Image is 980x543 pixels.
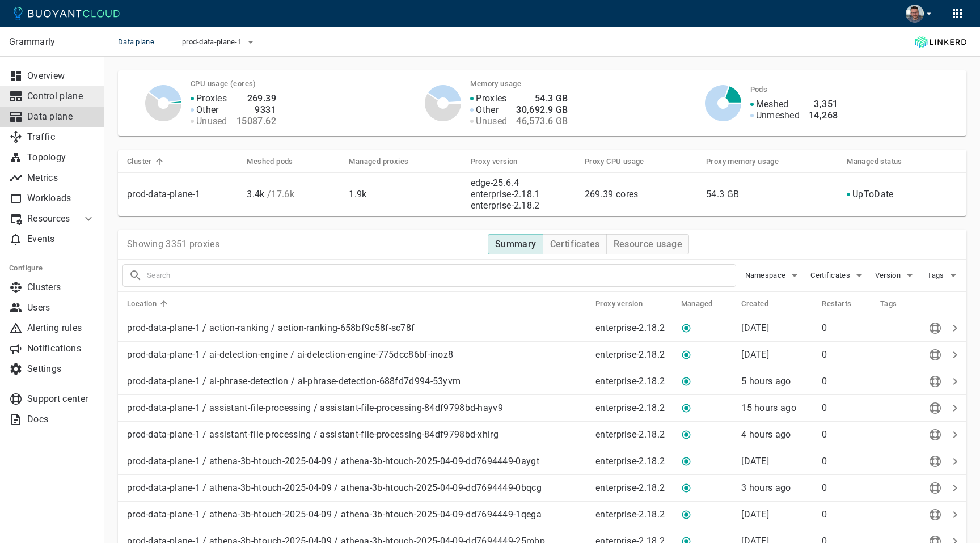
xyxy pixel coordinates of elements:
p: prod-data-plane-1 [127,189,238,200]
p: enterprise-2.18.2 [595,429,672,440]
h5: Managed proxies [349,157,408,166]
span: Restarts [822,299,866,309]
h5: Created [741,299,768,308]
h5: Cluster [127,157,152,166]
img: Alex Zakhariash [906,5,924,23]
p: 0 [822,323,871,334]
button: Version [875,267,916,284]
span: Sat, 20 Sep 2025 12:36:32 CEST / Sat, 20 Sep 2025 10:36:32 UTC [741,509,769,520]
span: Managed proxies [349,156,423,167]
span: Mon, 15 Sep 2025 12:45:28 CEST / Mon, 15 Sep 2025 10:45:28 UTC [741,323,769,333]
p: Proxies [196,93,227,104]
span: Location [127,299,171,309]
p: prod-data-plane-1 / athena-3b-htouch-2025-04-09 / athena-3b-htouch-2025-04-09-dd7694449-0aygt [127,456,586,467]
button: Tags [926,267,962,284]
h5: Managed status [847,157,902,166]
relative-time: 4 hours ago [741,429,791,440]
span: Proxy version [471,156,533,167]
p: prod-data-plane-1 / assistant-file-processing / assistant-file-processing-84df9798bd-hayv9 [127,402,586,414]
span: Certificates [810,271,852,280]
button: Certificates [543,234,607,254]
p: prod-data-plane-1 / action-ranking / action-ranking-658bf9c58f-sc78f [127,323,586,334]
span: / 17.6k [265,189,294,200]
span: Proxy CPU usage [585,156,659,167]
h4: 3,351 [809,99,838,110]
button: Namespace [745,267,802,284]
h5: Proxy version [471,157,518,166]
p: 54.3 GB [706,189,838,200]
p: Overview [27,70,95,82]
span: Send diagnostics to Buoyant [927,483,944,492]
span: Send diagnostics to Buoyant [927,456,944,465]
relative-time: 3 hours ago [741,482,791,493]
p: prod-data-plane-1 / ai-phrase-detection / ai-phrase-detection-688fd7d994-53yvm [127,376,586,387]
p: Users [27,302,95,313]
p: UpToDate [852,189,893,200]
h5: Location [127,299,157,308]
p: enterprise-2.18.2 [595,509,672,520]
button: Summary [488,234,543,254]
span: Managed [681,299,728,309]
h4: Certificates [550,239,600,250]
p: Control plane [27,91,95,102]
h5: Tags [880,299,897,308]
h4: 269.39 [236,93,276,104]
p: Alerting rules [27,323,95,334]
span: Created [741,299,783,309]
span: Namespace [745,271,788,280]
span: Meshed pods [247,156,307,167]
p: 0 [822,402,871,414]
relative-time: 15 hours ago [741,402,796,413]
span: Data plane [118,27,168,57]
p: enterprise-2.18.2 [595,349,672,360]
p: Data plane [27,111,95,122]
h5: Meshed pods [247,157,293,166]
p: Meshed [756,99,789,110]
relative-time: [DATE] [741,323,769,333]
p: Notifications [27,343,95,354]
h4: 30,692.9 GB [516,104,568,116]
p: Other [196,104,219,116]
p: 3.4k [247,189,340,200]
p: Unused [476,116,507,127]
span: Send diagnostics to Buoyant [927,430,944,439]
p: 269.39 cores [585,189,697,200]
button: prod-data-plane-1 [182,33,257,50]
span: prod-data-plane-1 [182,37,244,46]
p: 0 [822,509,871,520]
h5: Configure [9,264,95,273]
span: Send diagnostics to Buoyant [927,510,944,519]
p: enterprise-2.18.2 [595,402,672,414]
p: Proxies [476,93,506,104]
p: edge-25.6.4 [471,177,540,189]
span: Tags [880,299,912,309]
span: Tue, 30 Sep 2025 12:32:17 CEST / Tue, 30 Sep 2025 10:32:17 UTC [741,376,791,387]
p: Workloads [27,193,95,204]
span: Proxy memory usage [706,156,793,167]
span: Tue, 30 Sep 2025 14:40:43 CEST / Tue, 30 Sep 2025 12:40:43 UTC [741,482,791,493]
p: prod-data-plane-1 / athena-3b-htouch-2025-04-09 / athena-3b-htouch-2025-04-09-dd7694449-0bqcg [127,482,586,494]
span: Send diagnostics to Buoyant [927,350,944,359]
p: 0 [822,376,871,387]
p: Events [27,234,95,245]
p: 1.9k [349,189,461,200]
p: Clusters [27,282,95,293]
h4: 46,573.6 GB [516,116,568,127]
p: Grammarly [9,36,95,48]
span: Version [875,271,903,280]
h5: Managed [681,299,713,308]
p: prod-data-plane-1 / assistant-file-processing / assistant-file-processing-84df9798bd-xhirg [127,429,586,440]
span: Send diagnostics to Buoyant [927,376,944,385]
relative-time: 5 hours ago [741,376,791,387]
h5: Proxy memory usage [706,157,779,166]
span: Proxy version [595,299,657,309]
h4: 9331 [236,104,276,116]
p: prod-data-plane-1 / ai-detection-engine / ai-detection-engine-775dcc86bf-inoz8 [127,349,586,360]
p: enterprise-2.18.2 [471,200,540,211]
h5: Proxy version [595,299,643,308]
p: enterprise-2.18.2 [595,323,672,334]
p: Unmeshed [756,110,800,121]
input: Search [147,268,736,283]
h4: 15087.62 [236,116,276,127]
p: Traffic [27,131,95,143]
